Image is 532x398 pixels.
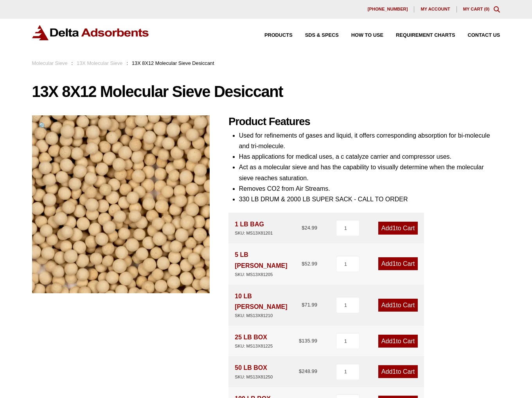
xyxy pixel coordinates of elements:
[494,6,500,13] div: Toggle Modal Content
[239,151,500,162] li: Has applications for medical uses, a c catalyze carrier and compressor uses.
[235,342,273,350] div: SKU: MS13X81225
[302,261,304,267] span: $
[485,7,488,11] span: 0
[235,291,302,319] div: 10 LB [PERSON_NAME]
[392,368,396,375] span: 1
[32,83,500,100] h1: 13X 8X12 Molecular Sieve Desiccant
[368,7,408,11] span: [PHONE_NUMBER]
[392,302,396,308] span: 1
[305,33,339,38] span: SDS & SPECS
[235,312,302,319] div: SKU: MS13X81210
[339,33,383,38] a: How to Use
[32,115,54,137] a: View full-screen image gallery
[299,368,317,374] bdi: 248.99
[239,183,500,194] li: Removes CO2 from Air Streams.
[361,6,415,13] a: [PHONE_NUMBER]
[383,33,455,38] a: Requirement Charts
[32,25,149,40] img: Delta Adsorbents
[378,335,418,348] a: Add1to Cart
[235,219,273,237] div: 1 LB BAG
[239,130,500,151] li: Used for refinements of gases and liquid, it offers corresponding absorption for bi-molecule and ...
[463,7,490,11] a: My Cart (0)
[302,302,317,308] bdi: 71.99
[351,33,383,38] span: How to Use
[239,162,500,183] li: Act as a molecular sieve and has the capability to visually determine when the molecular sieve re...
[302,225,304,231] span: $
[378,257,418,270] a: Add1to Cart
[38,122,47,130] span: 🔍
[264,33,293,38] span: Products
[252,33,293,38] a: Products
[467,33,500,38] span: Contact Us
[235,271,302,278] div: SKU: MS13X81205
[32,60,68,66] a: Molecular Sieve
[77,60,122,66] a: 13X Molecular Sieve
[126,60,128,66] span: :
[421,7,450,11] span: My account
[239,194,500,204] li: 330 LB DRUM & 2000 LB SUPER SACK - CALL TO ORDER
[392,260,396,267] span: 1
[378,365,418,378] a: Add1to Cart
[392,225,396,231] span: 1
[302,261,317,267] bdi: 52.99
[299,338,317,344] bdi: 135.99
[299,338,302,344] span: $
[235,229,273,237] div: SKU: MS13X81201
[72,60,73,66] span: :
[378,222,418,235] a: Add1to Cart
[235,249,302,278] div: 5 LB [PERSON_NAME]
[378,299,418,312] a: Add1to Cart
[455,33,500,38] a: Contact Us
[302,302,304,308] span: $
[293,33,339,38] a: SDS & SPECS
[228,115,500,128] h2: Product Features
[392,338,396,344] span: 1
[132,60,214,66] span: 13X 8X12 Molecular Sieve Desiccant
[302,225,317,231] bdi: 24.99
[396,33,455,38] span: Requirement Charts
[235,373,273,381] div: SKU: MS13X81250
[299,368,302,374] span: $
[414,6,457,13] a: My account
[235,362,273,380] div: 50 LB BOX
[235,332,273,350] div: 25 LB BOX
